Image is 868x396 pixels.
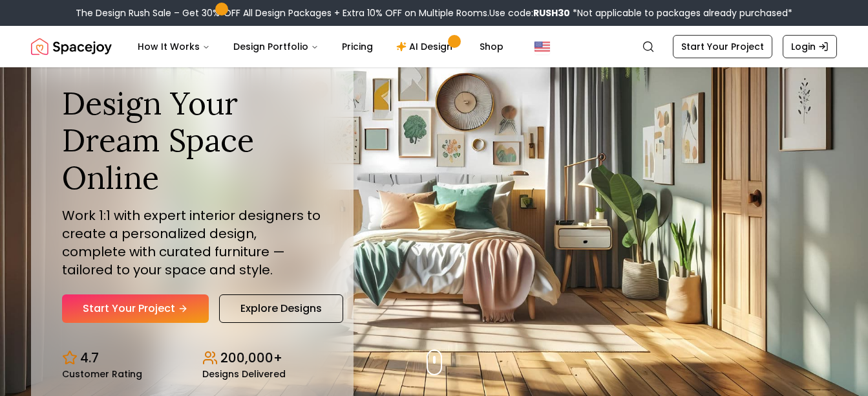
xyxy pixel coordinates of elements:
[31,26,837,67] nav: Global
[31,34,112,60] img: Spacejoy Logo
[535,39,550,54] img: United States
[127,34,220,60] button: How It Works
[673,35,772,58] a: Start Your Project
[783,35,837,58] a: Login
[469,34,514,60] a: Shop
[570,6,792,19] span: *Not applicable to packages already purchased*
[80,349,99,367] p: 4.7
[533,6,570,19] b: RUSH30
[62,294,209,323] a: Start Your Project
[332,34,383,60] a: Pricing
[489,6,570,19] span: Use code:
[62,338,323,379] div: Design stats
[127,34,514,60] nav: Main
[202,369,286,379] small: Designs Delivered
[62,369,142,379] small: Customer Rating
[31,34,112,60] a: Spacejoy
[62,85,323,197] h1: Design Your Dream Space Online
[76,6,792,19] div: The Design Rush Sale – Get 30% OFF All Design Packages + Extra 10% OFF on Multiple Rooms.
[62,206,323,279] p: Work 1:1 with expert interior designers to create a personalized design, complete with curated fu...
[223,34,329,60] button: Design Portfolio
[386,34,467,60] a: AI Design
[219,294,343,323] a: Explore Designs
[220,349,282,367] p: 200,000+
